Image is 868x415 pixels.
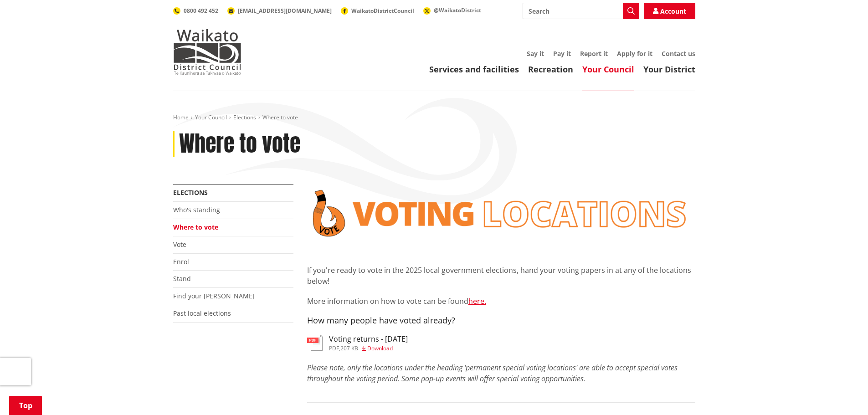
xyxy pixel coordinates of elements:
[423,6,481,14] a: @WaikatoDistrict
[227,7,332,15] a: [EMAIL_ADDRESS][DOMAIN_NAME]
[340,344,358,352] span: 207 KB
[262,113,298,121] span: Where to vote
[307,316,695,326] h4: How many people have voted already?
[173,205,220,214] a: Who's standing
[351,7,414,15] span: WaikatoDistrictCouncil
[307,335,408,351] a: Voting returns - [DATE] pdf,207 KB Download
[179,131,300,157] h1: Where to vote
[643,64,695,75] a: Your District
[173,29,241,75] img: Waikato District Council - Te Kaunihera aa Takiwaa o Waikato
[553,49,571,58] a: Pay it
[329,344,339,352] span: pdf
[528,64,573,75] a: Recreation
[173,274,191,283] a: Stand
[434,6,481,14] span: @WaikatoDistrict
[617,49,652,58] a: Apply for it
[582,64,634,75] a: Your Council
[9,396,42,415] a: Top
[307,296,695,307] p: More information on how to vote can be found
[341,7,414,15] a: WaikatoDistrictCouncil
[580,49,608,58] a: Report it
[468,296,486,306] a: here.
[523,3,639,19] input: Search input
[307,363,678,384] em: Please note, only the locations under the heading 'permanent special voting locations' are able t...
[307,335,323,351] img: document-pdf.svg
[367,344,393,352] span: Download
[329,346,408,351] div: ,
[173,114,695,122] nav: breadcrumb
[329,335,408,343] h3: Voting returns - [DATE]
[173,223,218,231] a: Where to vote
[173,7,218,15] a: 0800 492 452
[233,113,256,121] a: Elections
[238,7,332,15] span: [EMAIL_ADDRESS][DOMAIN_NAME]
[662,49,695,58] a: Contact us
[173,188,208,197] a: Elections
[527,49,544,58] a: Say it
[826,377,859,410] iframe: Messenger Launcher
[173,292,255,300] a: Find your [PERSON_NAME]
[195,113,227,121] a: Your Council
[307,184,695,242] img: voting locations banner
[429,64,519,75] a: Services and facilities
[173,309,231,318] a: Past local elections
[307,265,695,287] p: If you're ready to vote in the 2025 local government elections, hand your voting papers in at any...
[173,240,186,249] a: Vote
[173,113,189,121] a: Home
[644,3,695,19] a: Account
[184,7,218,15] span: 0800 492 452
[173,257,189,266] a: Enrol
